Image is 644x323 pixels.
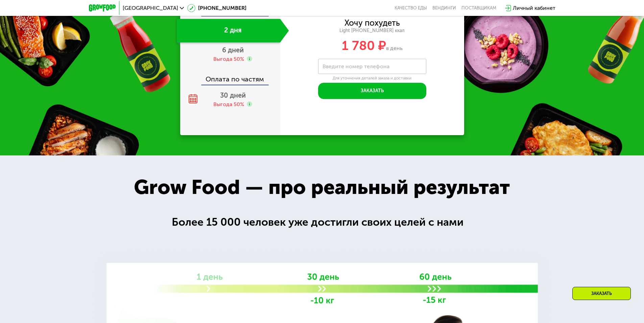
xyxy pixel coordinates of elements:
span: [GEOGRAPHIC_DATA] [123,5,178,11]
div: Личный кабинет [513,4,555,12]
span: 6 дней [222,46,244,54]
div: поставщикам [461,5,496,11]
div: Light [PHONE_NUMBER] ккал [280,28,464,34]
div: Оплата по частям [181,69,280,84]
a: Качество еды [395,5,427,11]
button: Заказать [318,83,426,99]
div: Более 15 000 человек уже достигли своих целей с нами [172,214,472,230]
div: Заказать [572,287,631,300]
a: [PHONE_NUMBER] [187,4,246,12]
div: Выгода 50% [213,55,244,63]
span: 30 дней [220,91,246,99]
div: Grow Food — про реальный результат [119,172,525,202]
a: Вендинги [432,5,456,11]
div: Хочу похудеть [344,19,400,27]
div: Для уточнения деталей заказа и доставки [318,76,426,81]
label: Введите номер телефона [323,65,389,68]
div: Выгода 50% [213,101,244,108]
span: 1 780 ₽ [342,38,386,53]
span: в день [386,45,403,51]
